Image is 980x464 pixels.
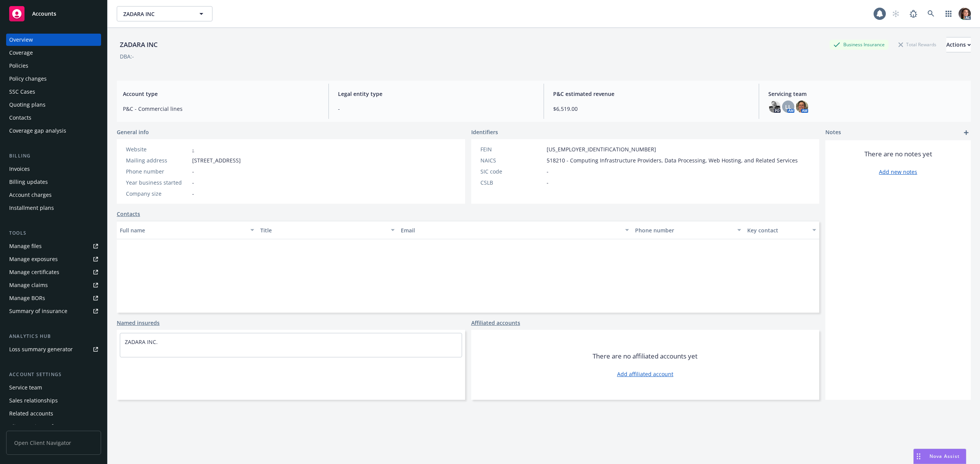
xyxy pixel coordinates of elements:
button: Actions [946,37,971,52]
span: Account type [123,90,319,98]
a: add [962,128,971,137]
div: Business Insurance [830,40,889,49]
a: Report a Bug [906,6,921,21]
img: photo [796,101,808,113]
span: P&C estimated revenue [553,90,750,98]
a: - [192,146,194,153]
span: P&C - Commercial lines [123,105,319,113]
div: Policies [9,60,28,72]
span: Servicing team [768,90,965,98]
span: - [547,178,549,187]
span: - [338,105,534,113]
div: Title [260,226,386,234]
button: Phone number [632,221,745,239]
a: Summary of insurance [6,305,101,317]
div: CSLB [480,178,544,187]
div: Analytics hub [6,333,101,340]
div: Coverage [9,47,33,59]
a: Billing updates [6,176,101,188]
button: Title [257,221,398,239]
a: Account charges [6,189,101,201]
a: Search [923,6,939,21]
div: Overview [9,34,33,46]
div: Manage claims [9,279,48,291]
div: Loss summary generator [9,343,73,355]
div: Summary of insurance [9,305,67,317]
div: Invoices [9,163,30,175]
span: Accounts [32,11,56,17]
a: Manage BORs [6,292,101,304]
span: - [192,178,194,187]
button: Full name [117,221,257,239]
a: Switch app [941,6,956,21]
div: Contacts [9,112,31,124]
div: Installment plans [9,202,54,214]
span: General info [117,128,149,136]
div: Manage exposures [9,253,58,265]
a: Service team [6,381,101,394]
a: Overview [6,34,101,46]
a: Affiliated accounts [471,319,520,327]
button: Nova Assist [913,449,966,464]
div: Full name [120,226,246,234]
div: Quoting plans [9,99,46,111]
a: Contacts [117,210,140,218]
div: Manage certificates [9,266,59,278]
span: LL [785,103,791,111]
a: Named insureds [117,319,160,327]
a: Accounts [6,3,101,24]
span: [STREET_ADDRESS] [192,156,241,164]
span: There are no notes yet [864,149,932,159]
button: Key contact [744,221,819,239]
button: Email [398,221,632,239]
div: Manage BORs [9,292,45,304]
div: Service team [9,381,42,394]
a: SSC Cases [6,86,101,98]
div: Website [126,145,189,153]
div: Phone number [126,167,189,175]
div: SIC code [480,167,544,175]
span: $6,519.00 [553,105,750,113]
span: - [547,167,549,175]
div: DBA: - [120,52,134,60]
span: Legal entity type [338,90,534,98]
a: Manage files [6,240,101,252]
a: Sales relationships [6,394,101,407]
div: Billing updates [9,176,48,188]
a: Coverage [6,47,101,59]
button: ZADARA INC [117,6,212,21]
a: Client navigator features [6,420,101,433]
div: Client navigator features [9,420,73,433]
div: Email [401,226,621,234]
span: Identifiers [471,128,498,136]
a: Invoices [6,163,101,175]
span: [US_EMPLOYER_IDENTIFICATION_NUMBER] [547,145,656,153]
img: photo [959,8,971,20]
div: Total Rewards [895,40,940,49]
a: Add affiliated account [617,370,673,378]
img: photo [768,101,781,113]
div: Sales relationships [9,394,58,407]
span: ZADARA INC [123,10,189,18]
div: Account settings [6,371,101,378]
a: Related accounts [6,407,101,420]
a: Manage exposures [6,253,101,265]
div: NAICS [480,156,544,164]
div: Related accounts [9,407,53,420]
a: Contacts [6,112,101,124]
span: Open Client Navigator [6,431,101,455]
div: ZADARA INC [117,40,161,50]
div: Year business started [126,178,189,187]
a: Coverage gap analysis [6,125,101,137]
a: Start snowing [888,6,903,21]
a: Add new notes [879,168,917,176]
div: Drag to move [914,449,923,464]
div: Phone number [635,226,733,234]
a: Manage claims [6,279,101,291]
span: Notes [825,128,841,137]
div: Mailing address [126,156,189,164]
a: Quoting plans [6,99,101,111]
div: Policy changes [9,73,47,85]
